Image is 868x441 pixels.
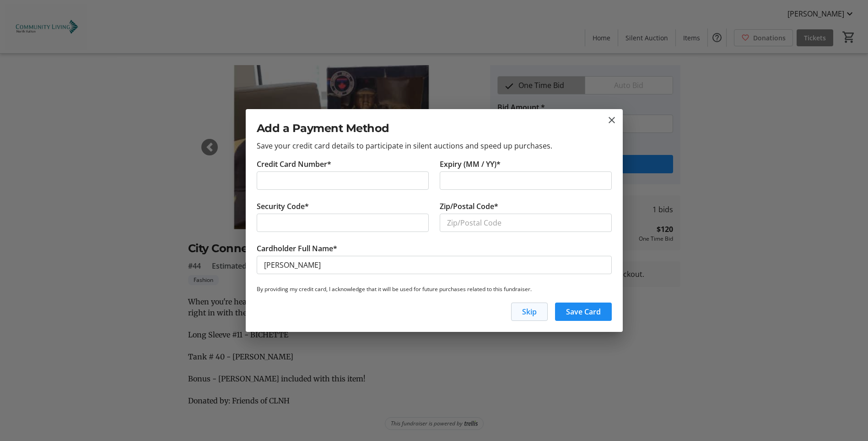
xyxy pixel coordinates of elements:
[566,306,601,317] span: Save Card
[440,201,498,212] label: Zip/Postal Code*
[264,217,421,228] iframe: Secure CVC input frame
[257,120,612,137] h2: Add a Payment Method
[511,303,548,321] button: Skip
[440,214,612,232] input: Zip/Postal Code
[440,159,501,170] label: Expiry (MM / YY)*
[264,175,421,186] iframe: Secure card number input frame
[257,201,309,212] label: Security Code*
[257,256,612,274] input: Card Holder Name
[606,115,617,126] button: close
[257,159,331,170] label: Credit Card Number*
[257,140,612,151] p: Save your credit card details to participate in silent auctions and speed up purchases.
[447,175,604,186] iframe: Secure expiration date input frame
[257,285,612,293] p: By providing my credit card, I acknowledge that it will be used for future purchases related to t...
[257,243,337,254] label: Cardholder Full Name*
[555,303,612,321] button: Save Card
[522,306,537,317] span: Skip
